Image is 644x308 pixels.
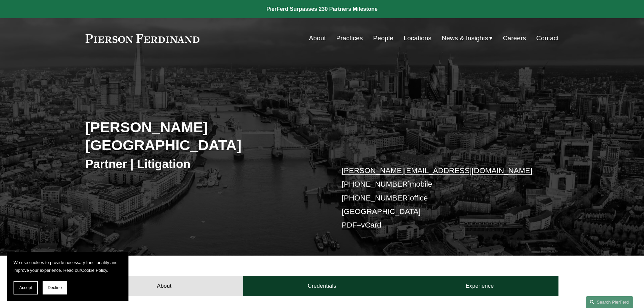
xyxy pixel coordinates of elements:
a: [PERSON_NAME][EMAIL_ADDRESS][DOMAIN_NAME] [342,166,532,175]
button: Decline [43,281,67,294]
a: Credentials [243,276,401,296]
span: News & Insights [442,32,488,44]
h3: Partner | Litigation [86,157,322,171]
a: [PHONE_NUMBER] [342,194,410,202]
a: PDF [342,221,357,229]
a: folder dropdown [442,32,493,45]
a: About [309,32,326,45]
span: Decline [48,285,62,290]
a: Careers [503,32,526,45]
a: Locations [404,32,431,45]
a: People [373,32,393,45]
a: Practices [336,32,363,45]
a: vCard [361,221,381,229]
a: Cookie Policy [81,268,107,273]
a: Contact [536,32,558,45]
p: mobile office [GEOGRAPHIC_DATA] – [342,164,539,232]
a: Experience [401,276,559,296]
button: Accept [14,281,38,294]
a: [PHONE_NUMBER] [342,180,410,188]
p: We use cookies to provide necessary functionality and improve your experience. Read our . [14,259,122,274]
a: About [86,276,243,296]
a: Search this site [586,296,633,308]
h2: [PERSON_NAME][GEOGRAPHIC_DATA] [86,118,322,154]
span: Accept [19,285,32,290]
section: Cookie banner [7,252,128,301]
